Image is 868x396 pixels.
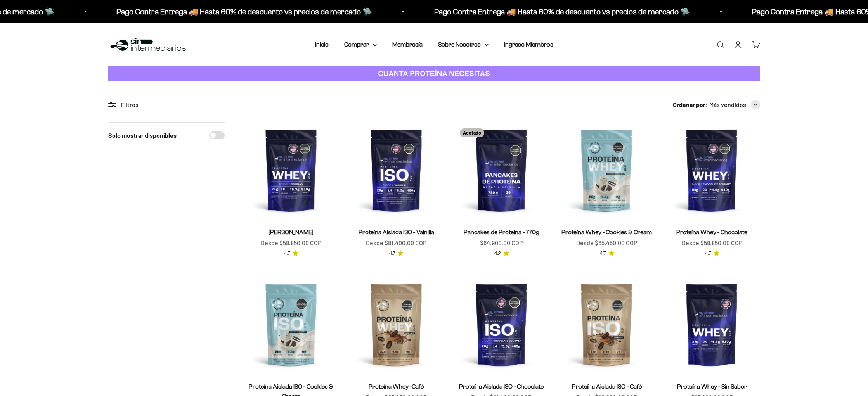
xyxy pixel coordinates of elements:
strong: CUANTA PROTEÍNA NECESITAS [378,69,490,78]
a: 4.74.7 de 5.0 estrellas [599,249,614,258]
a: Membresía [392,41,423,48]
sale-price: Desde $65.450,00 COP [576,238,637,248]
p: Pago Contra Entrega 🚚 Hasta 60% de descuento vs precios de mercado 🛸 [433,5,688,18]
a: CUANTA PROTEÍNA NECESITAS [108,66,760,81]
a: Proteína Whey - Cookies & Cream [561,229,652,235]
a: Proteína Whey - Chocolate [676,229,747,235]
a: [PERSON_NAME] [269,229,314,235]
sale-price: Desde $58.850,00 COP [261,238,321,248]
a: 4.74.7 de 5.0 estrellas [284,249,298,258]
div: Filtros [108,100,225,110]
a: Proteína Whey - Sin Sabor [677,383,747,390]
a: Proteína Aislada ISO - Chocolate [459,383,544,390]
p: Pago Contra Entrega 🚚 Hasta 60% de descuento vs precios de mercado 🛸 [115,5,371,18]
span: Ordenar por: [673,100,708,110]
sale-price: Desde $81.400,00 COP [366,238,426,248]
a: Inicio [315,41,329,48]
a: 4.74.7 de 5.0 estrellas [705,249,719,258]
span: 4.2 [494,249,501,258]
sale-price: $64.900,00 COP [480,238,523,248]
a: Proteína Whey -Café [369,383,424,390]
span: 4.7 [284,249,290,258]
a: 4.74.7 de 5.0 estrellas [389,249,404,258]
label: Solo mostrar disponibles [108,130,177,140]
span: 4.7 [705,249,711,258]
a: Proteína Aislada ISO - Café [572,383,642,390]
span: Más vendidos [709,100,746,110]
a: Proteína Aislada ISO - Vainilla [359,229,434,235]
span: 4.7 [389,249,395,258]
a: Ingreso Miembros [504,41,553,48]
button: Más vendidos [709,100,760,110]
summary: Comprar [344,40,377,50]
span: 4.7 [599,249,606,258]
a: 4.24.2 de 5.0 estrellas [494,249,509,258]
sale-price: Desde $58.850,00 COP [682,238,742,248]
summary: Sobre Nosotros [438,40,489,50]
a: Pancakes de Proteína - 770g [464,229,539,235]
